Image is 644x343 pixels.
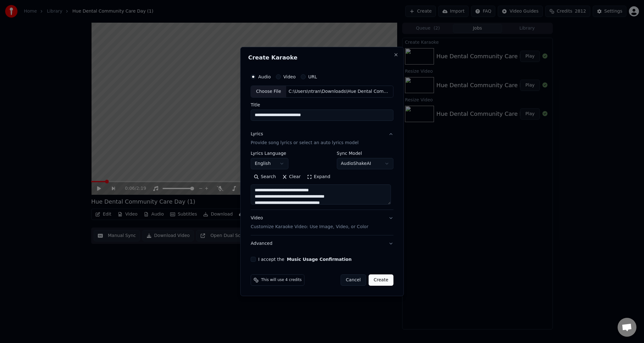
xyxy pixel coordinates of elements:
[251,235,393,252] button: Advanced
[341,274,366,286] button: Cancel
[251,126,393,151] button: LyricsProvide song lyrics or select an auto lyrics model
[251,210,393,235] button: VideoCustomize Karaoke Video: Use Image, Video, or Color
[261,278,302,283] span: This will use 4 credits
[286,88,393,95] div: C:\Users\ntran\Downloads\Hue Dental Community Care Day (1).mp3
[304,172,333,182] button: Expand
[251,140,358,146] p: Provide song lyrics or select an auto lyrics model
[251,131,263,137] div: Lyrics
[258,257,352,261] label: I accept the
[251,103,393,107] label: Title
[337,151,393,155] label: Sync Model
[248,55,396,60] h2: Create Karaoke
[251,151,393,210] div: LyricsProvide song lyrics or select an auto lyrics model
[258,75,271,79] label: Audio
[251,172,279,182] button: Search
[308,75,317,79] label: URL
[287,257,352,261] button: I accept the
[369,274,393,286] button: Create
[251,224,368,230] p: Customize Karaoke Video: Use Image, Video, or Color
[279,172,304,182] button: Clear
[251,86,286,97] div: Choose File
[251,215,368,230] div: Video
[283,75,296,79] label: Video
[251,151,288,155] label: Lyrics Language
